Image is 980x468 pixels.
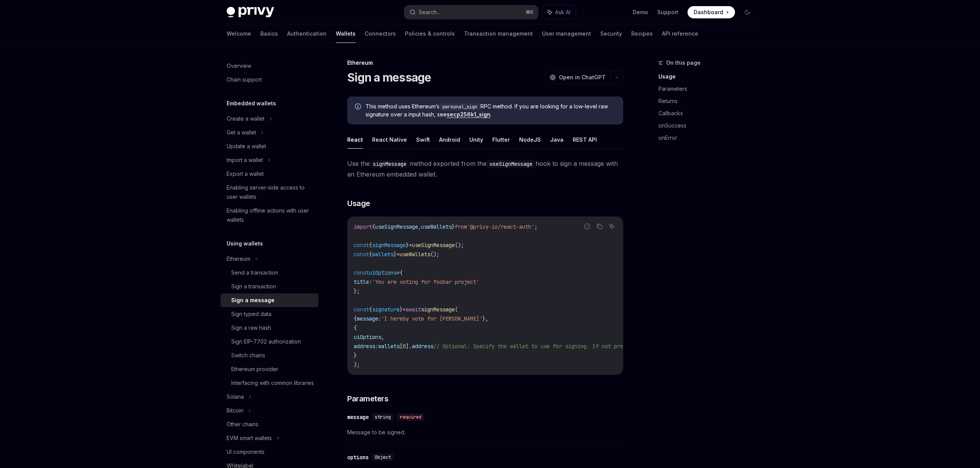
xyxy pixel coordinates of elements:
span: ( [455,306,458,313]
div: Ethereum [347,59,623,67]
div: Overview [227,61,251,70]
span: = [397,269,400,276]
div: Interfacing with common libraries [231,378,314,388]
span: Object [375,454,391,460]
a: onError [658,132,759,144]
button: Swift [416,131,430,149]
span: }, [482,315,488,322]
span: Parameters [347,393,388,404]
span: { [372,223,375,230]
span: wallets [378,343,400,350]
span: Message to be signed. [347,428,623,437]
button: Java [550,131,563,149]
div: Update a wallet [227,142,266,151]
span: Ask AI [555,8,570,16]
div: options [347,453,369,461]
div: Sign typed data [231,309,271,319]
div: Get a wallet [227,128,256,137]
a: Sign a message [220,293,318,307]
span: ; [534,223,537,230]
span: (); [430,251,439,258]
div: Sign a message [231,296,274,305]
div: Send a transaction [231,268,278,277]
div: Sign a transaction [231,282,276,291]
button: Copy the contents from the code block [595,221,604,231]
a: Support [657,8,678,16]
span: }; [354,288,360,295]
a: Switch chains [220,349,318,362]
a: Connectors [365,25,396,43]
span: signature [372,306,400,313]
span: signMessage [421,306,455,313]
div: Solana [227,392,244,401]
span: { [400,269,403,276]
span: useSignMessage [412,242,455,249]
a: Overview [220,59,318,73]
button: Search...⌘K [404,5,538,19]
a: API reference [662,25,698,43]
div: Other chains [227,420,258,429]
div: Switch chains [231,351,265,360]
span: ); [354,361,360,368]
button: Report incorrect code [582,221,592,231]
code: personal_sign [439,103,480,111]
h5: Embedded wallets [227,99,276,108]
a: Policies & controls [405,25,455,43]
button: Android [439,131,460,149]
span: ]. [406,343,412,350]
span: const [354,269,369,276]
span: { [354,324,357,331]
a: Chain support [220,73,318,87]
span: [ [400,343,403,350]
span: useWallets [400,251,430,258]
div: Create a wallet [227,114,265,123]
span: = [397,251,400,258]
a: onSuccess [658,119,759,132]
svg: Info [355,103,363,111]
a: Enabling server-side access to user wallets [220,181,318,204]
span: title: [354,278,372,285]
img: dark logo [227,7,274,18]
span: , [381,334,384,340]
button: Open in ChatGPT [545,71,610,84]
button: Ask AI [542,5,576,19]
span: 'I hereby vote for [PERSON_NAME]' [381,315,482,322]
code: signMessage [370,160,410,168]
span: Open in ChatGPT [559,74,606,81]
span: '@privy-io/react-auth' [467,223,534,230]
button: REST API [573,131,597,149]
span: uiOptions [369,269,397,276]
button: React Native [372,131,407,149]
h5: Using wallets [227,239,263,248]
a: User management [542,25,591,43]
a: Sign a transaction [220,280,318,293]
button: Unity [469,131,483,149]
span: { [369,242,372,249]
span: } [452,223,455,230]
a: Wallets [336,25,356,43]
a: Security [600,25,622,43]
div: Ethereum [227,254,250,263]
div: Search... [419,8,440,17]
span: } [354,352,357,359]
span: , [418,223,421,230]
a: Update a wallet [220,139,318,153]
span: Dashboard [694,8,723,16]
div: Enabling server-side access to user wallets [227,183,314,201]
a: UI components [220,445,318,459]
a: Basics [260,25,278,43]
a: Recipes [631,25,653,43]
span: string [375,414,391,420]
a: Authentication [287,25,327,43]
a: Returns [658,95,759,107]
span: On this page [666,58,701,67]
a: secp256k1_sign [447,111,490,118]
a: Demo [633,8,648,16]
span: useSignMessage [375,223,418,230]
span: This method uses Ethereum’s RPC method. If you are looking for a low-level raw signature over a i... [366,103,616,118]
div: Sign EIP-7702 authorization [231,337,301,346]
span: ⌘ K [526,9,534,15]
span: { [369,251,372,258]
div: Import a wallet [227,155,263,165]
a: Transaction management [464,25,533,43]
